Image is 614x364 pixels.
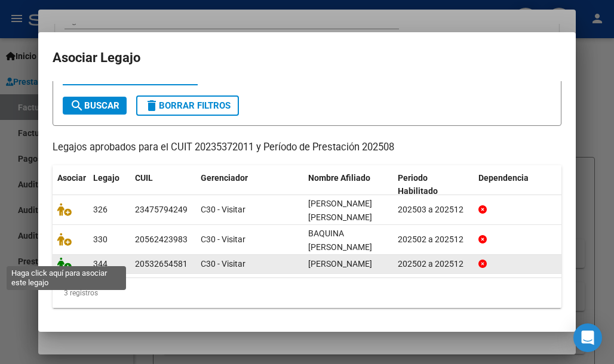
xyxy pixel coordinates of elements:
datatable-header-cell: Dependencia [474,165,563,205]
span: SARRAT ALVARO ROMAN [308,199,372,222]
datatable-header-cell: Legajo [88,165,130,205]
button: Borrar Filtros [136,95,239,116]
span: Gerenciador [201,173,248,183]
datatable-header-cell: Gerenciador [196,165,303,205]
span: Buscar [70,100,119,111]
datatable-header-cell: Periodo Habilitado [393,165,474,205]
datatable-header-cell: CUIL [130,165,196,205]
span: Nombre Afiliado [308,173,370,183]
span: BAQUINA AVELLANEDA TADEO EZEQUIEL [308,229,372,252]
datatable-header-cell: Asociar [53,165,88,205]
p: Legajos aprobados para el CUIT 20235372011 y Período de Prestación 202508 [53,140,561,155]
span: Borrar Filtros [145,100,231,111]
span: 330 [93,235,108,244]
div: 202503 a 202512 [398,203,469,217]
div: Open Intercom Messenger [573,323,602,352]
span: Asociar [57,173,86,183]
span: CALDERON JONAS MAURICIO [308,259,372,269]
span: CUIL [135,173,153,183]
mat-icon: delete [145,98,159,113]
mat-icon: search [70,98,84,113]
span: C30 - Visitar [201,259,245,269]
button: Buscar [63,97,127,115]
span: C30 - Visitar [201,235,245,244]
datatable-header-cell: Nombre Afiliado [303,165,393,205]
div: 202502 a 202512 [398,233,469,246]
span: Periodo Habilitado [398,173,438,196]
span: Dependencia [478,173,529,183]
div: 202502 a 202512 [398,257,469,271]
h2: Asociar Legajo [53,47,561,69]
span: Legajo [93,173,119,183]
span: 326 [93,205,108,214]
div: 3 registros [53,278,561,308]
span: 344 [93,259,108,269]
div: 20532654581 [135,257,188,271]
span: C30 - Visitar [201,205,245,214]
div: 23475794249 [135,203,188,217]
div: 20562423983 [135,233,188,246]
